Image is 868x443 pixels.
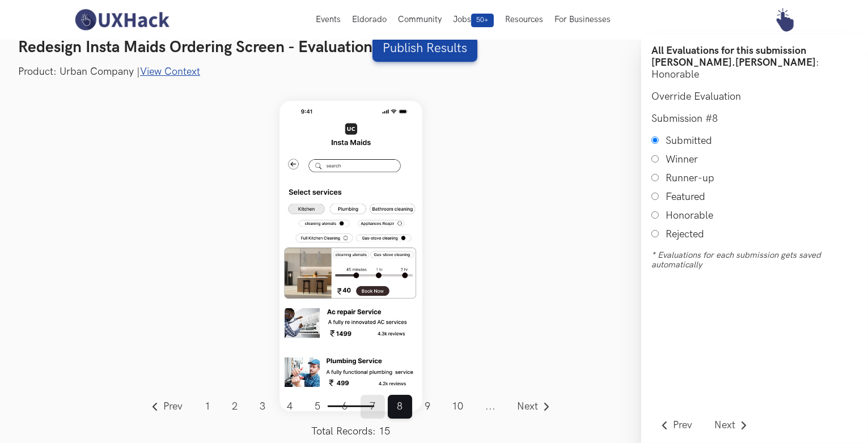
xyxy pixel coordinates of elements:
a: Publish Results [372,36,477,62]
a: Page 2 [223,395,247,419]
strong: [PERSON_NAME].[PERSON_NAME] [651,57,816,69]
span: Next [714,420,735,431]
a: View Context [140,66,200,78]
a: Go to previous submission [651,414,702,437]
span: Next [518,402,539,412]
a: Go to next submission [705,414,757,437]
label: Total Records: 15 [142,425,560,437]
nav: Drawer Pagination [651,414,757,437]
span: Prev [164,402,183,412]
label: Featured [666,191,705,203]
a: Go to next page [508,395,560,419]
label: All Evaluations for this submission [651,45,806,57]
a: Page 6 [333,395,357,419]
label: Winner [666,154,698,165]
img: Your profile pic [773,8,797,32]
span: Prev [673,420,692,431]
a: Page 8 [388,395,412,419]
label: Rejected [666,228,704,240]
img: Submission Image [280,101,422,411]
a: Page 3 [251,395,275,419]
h6: Override Evaluation [651,91,858,103]
nav: Pagination [142,395,560,437]
p: Product: Urban Company | [18,65,850,79]
label: Runner-up [666,172,714,184]
label: Submitted [666,135,712,147]
label: Honorable [666,210,713,221]
a: Page 5 [306,395,330,419]
a: Page 9 [416,395,440,419]
img: UXHack-logo.png [71,8,172,32]
a: Page 1 [196,395,220,419]
span: 50+ [471,14,494,27]
a: Page 7 [361,395,385,419]
a: Page 4 [278,395,302,419]
label: * Evaluations for each submission gets saved automatically [651,250,858,270]
h6: Submission #8 [651,113,858,125]
h3: Redesign Insta Maids Ordering Screen - Evaluation [18,36,850,62]
a: Go to previous page [142,395,192,419]
span: ... [476,395,505,419]
a: Page 10 [443,395,473,419]
p: : Honorable [651,57,858,80]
